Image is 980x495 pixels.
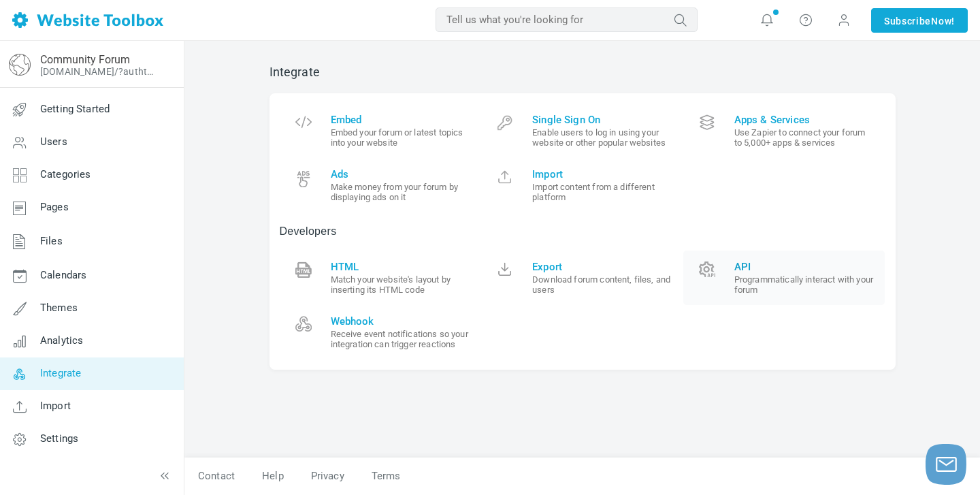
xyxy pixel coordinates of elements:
[40,53,130,66] a: Community Forum
[40,269,86,281] span: Calendars
[40,135,67,148] span: Users
[532,274,673,295] small: Download forum content, files, and users
[481,158,683,212] a: Import Import content from a different platform
[248,464,297,488] a: Help
[280,251,482,305] a: HTML Match your website's layout by inserting its HTML code
[871,8,968,33] a: SubscribeNow!
[331,168,472,180] span: Ads
[40,201,69,213] span: Pages
[280,103,482,158] a: Embed Embed your forum or latest topics into your website
[481,103,683,158] a: Single Sign On Enable users to log in using your website or other popular websites
[40,432,78,445] span: Settings
[269,65,896,80] h2: Integrate
[331,315,472,328] span: Webhook
[532,261,673,273] span: Export
[926,444,966,485] button: Launch chat
[331,261,472,273] span: HTML
[184,464,248,488] a: Contact
[40,235,63,247] span: Files
[331,329,472,349] small: Receive event notifications so your integration can trigger reactions
[331,114,472,126] span: Embed
[532,182,673,202] small: Import content from a different platform
[532,168,673,180] span: Import
[931,14,955,29] span: Now!
[40,400,71,412] span: Import
[331,182,472,202] small: Make money from your forum by displaying ads on it
[40,334,83,347] span: Analytics
[532,114,673,126] span: Single Sign On
[734,274,875,295] small: Programmatically interact with your forum
[297,464,358,488] a: Privacy
[280,158,482,212] a: Ads Make money from your forum by displaying ads on it
[40,302,78,314] span: Themes
[481,251,683,305] a: Export Download forum content, files, and users
[280,223,885,240] p: Developers
[436,7,698,32] input: Tell us what you're looking for
[40,103,110,115] span: Getting Started
[734,261,875,273] span: API
[331,274,472,295] small: Match your website's layout by inserting its HTML code
[734,127,875,148] small: Use Zapier to connect your forum to 5,000+ apps & services
[532,127,673,148] small: Enable users to log in using your website or other popular websites
[40,367,81,379] span: Integrate
[280,305,482,360] a: Webhook Receive event notifications so your integration can trigger reactions
[358,464,414,488] a: Terms
[683,103,885,158] a: Apps & Services Use Zapier to connect your forum to 5,000+ apps & services
[40,66,159,77] a: [DOMAIN_NAME]/?authtoken=e29375752f6d68cf71b86bb6f5b96165&rememberMe=1
[40,168,91,180] span: Categories
[331,127,472,148] small: Embed your forum or latest topics into your website
[734,114,875,126] span: Apps & Services
[9,54,31,76] img: globe-icon.png
[683,251,885,305] a: API Programmatically interact with your forum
